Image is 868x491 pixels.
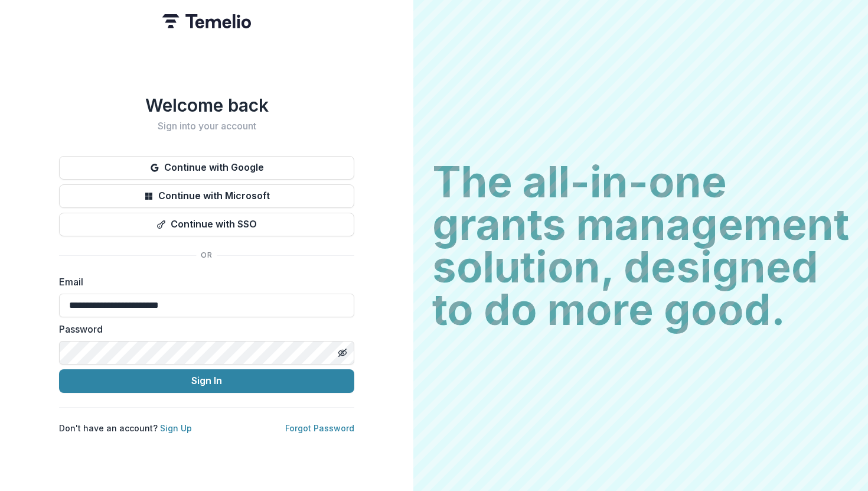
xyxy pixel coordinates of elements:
[59,213,354,236] button: Continue with SSO
[162,14,251,28] img: Temelio
[160,423,192,433] a: Sign Up
[59,184,354,208] button: Continue with Microsoft
[59,422,192,434] p: Don't have an account?
[59,369,354,393] button: Sign In
[59,121,354,132] h2: Sign into your account
[59,156,354,180] button: Continue with Google
[59,275,347,289] label: Email
[333,343,352,362] button: Toggle password visibility
[59,95,354,116] h1: Welcome back
[59,322,347,336] label: Password
[285,423,354,433] a: Forgot Password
